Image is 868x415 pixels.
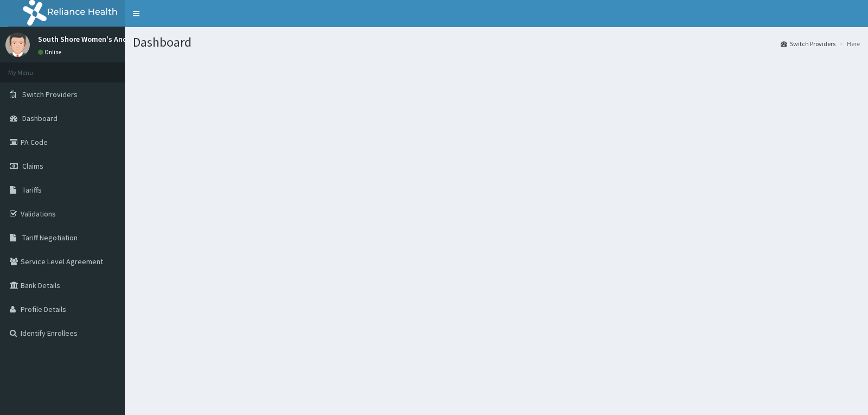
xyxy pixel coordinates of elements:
[38,35,199,43] p: South Shore Women's And [GEOGRAPHIC_DATA]
[781,39,835,48] a: Switch Providers
[22,90,78,99] span: Switch Providers
[837,39,860,48] li: Here
[22,161,43,171] span: Claims
[133,35,860,49] h1: Dashboard
[22,113,58,123] span: Dashboard
[38,48,64,56] a: Online
[22,233,78,242] span: Tariff Negotiation
[5,33,30,57] img: User Image
[22,185,42,195] span: Tariffs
